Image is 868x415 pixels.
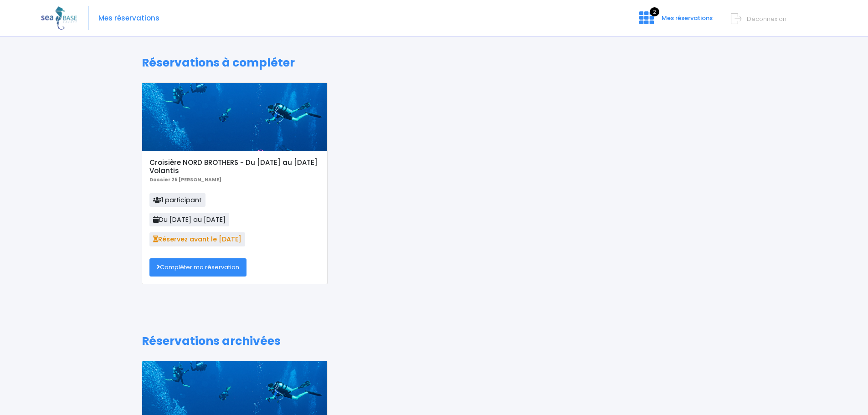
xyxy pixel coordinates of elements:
span: 2 [650,7,659,16]
span: Réservez avant le [DATE] [149,232,245,246]
a: Compléter ma réservation [149,258,247,277]
span: Mes réservations [662,14,713,22]
h1: Réservations à compléter [142,56,726,70]
a: 2 Mes réservations [632,17,718,26]
h5: Croisière NORD BROTHERS - Du [DATE] au [DATE] Volantis [149,159,319,175]
b: Dossier 25 [PERSON_NAME] [149,176,221,183]
span: Du [DATE] au [DATE] [149,213,229,226]
span: 1 participant [149,193,205,207]
h1: Réservations archivées [142,334,726,348]
span: Déconnexion [747,15,786,23]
